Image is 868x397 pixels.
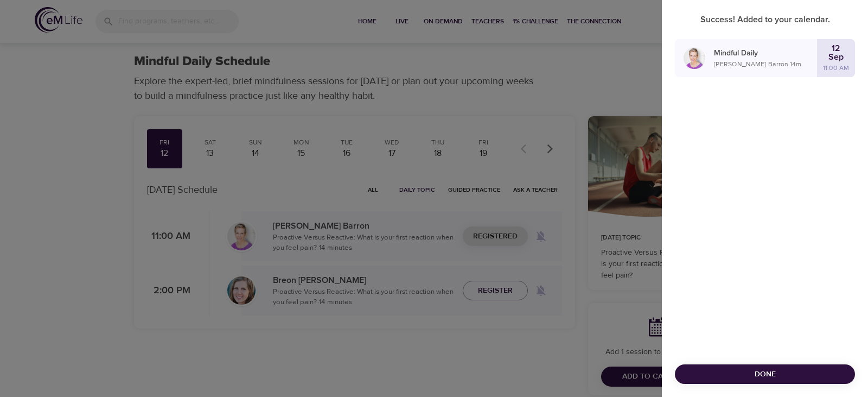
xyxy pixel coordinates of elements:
[828,53,844,61] p: Sep
[714,48,817,59] p: Mindful Daily
[684,368,846,381] span: Done
[675,13,855,26] p: Success! Added to your calendar.
[832,44,840,53] p: 12
[714,59,817,69] p: [PERSON_NAME] Barron · 14 m
[684,47,705,69] img: kellyb.jpg
[675,364,855,385] button: Done
[823,63,849,73] p: 11:00 AM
